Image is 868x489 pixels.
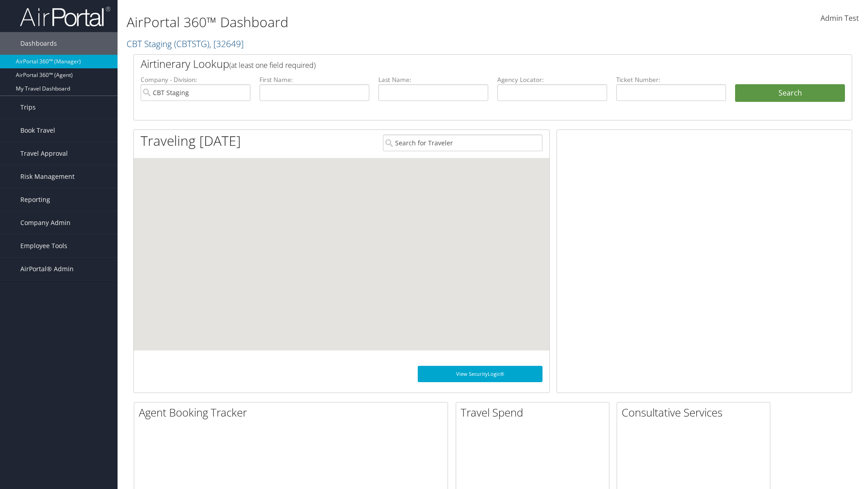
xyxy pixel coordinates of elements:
[20,235,67,257] span: Employee Tools
[141,131,241,150] h1: Traveling [DATE]
[127,38,244,50] a: CBT Staging
[616,75,726,84] label: Ticket Number:
[20,142,68,165] span: Travel Approval
[378,75,488,84] label: Last Name:
[209,38,244,50] span: , [ 32649 ]
[461,405,609,420] h2: Travel Spend
[141,56,785,72] h2: Airtinerary Lookup
[821,5,859,33] a: Admin Test
[20,119,55,142] span: Book Travel
[622,405,770,420] h2: Consultative Services
[20,6,110,27] img: airportal-logo.png
[20,211,71,234] span: Company Admin
[497,75,607,84] label: Agency Locator:
[20,188,50,211] span: Reporting
[20,165,75,188] span: Risk Management
[259,75,369,84] label: First Name:
[139,405,448,420] h2: Agent Booking Tracker
[418,366,542,382] a: View SecurityLogic®
[174,38,209,50] span: ( CBTSTG )
[735,84,845,102] button: Search
[141,75,250,84] label: Company - Division:
[20,32,57,55] span: Dashboards
[383,134,542,151] input: Search for Traveler
[20,96,36,119] span: Trips
[821,13,859,23] span: Admin Test
[20,258,74,280] span: AirPortal® Admin
[229,60,316,70] span: (at least one field required)
[127,13,615,32] h1: AirPortal 360™ Dashboard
